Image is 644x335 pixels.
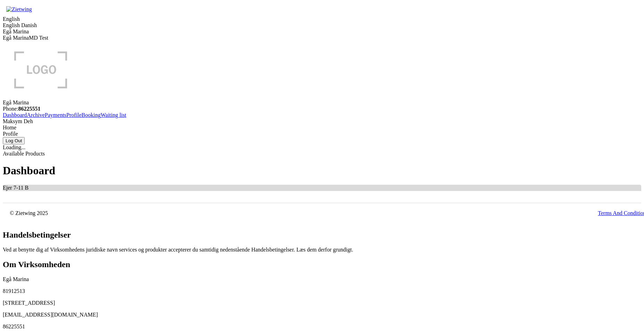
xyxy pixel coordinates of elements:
p: [STREET_ADDRESS] [3,300,641,306]
a: Danish [21,22,37,28]
div: Ejer 7-11 B [3,185,641,191]
a: Dashboard [3,112,27,118]
a: Egå Marina [3,35,29,41]
img: logo [3,41,79,98]
strong: 86225551 [18,106,40,112]
a: English [3,22,20,28]
p: 81912513 [3,288,641,294]
span: English [3,16,20,22]
a: Archive [27,112,45,118]
span: Maksym Deh [3,118,33,124]
div: Available Products [3,151,641,157]
div: Egå Marina [3,99,641,106]
div: Phone: [3,106,641,112]
img: Zietwing [3,3,35,16]
a: Waiting list [101,112,126,118]
p: Ved at benytte dig af Virksomhedens juridiske navn services og produkter accepterer du samtidig n... [3,247,641,253]
button: Log Out [3,137,25,144]
span: Egå Marina [3,29,29,34]
a: Profile [66,112,82,118]
a: MD Test [29,35,48,41]
div: Profile [3,131,641,137]
p: 86225551 [3,324,641,330]
div: Loading... [3,144,641,151]
a: Payments [45,112,66,118]
a: Booking [82,112,101,118]
h2: Om Virksomheden [3,260,641,269]
h1: Dashboard [3,164,641,177]
p: [EMAIL_ADDRESS][DOMAIN_NAME] [3,312,641,318]
p: Egå Marina [3,276,641,282]
h2: Handelsbetingelser [3,230,641,240]
div: Home [3,125,641,131]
